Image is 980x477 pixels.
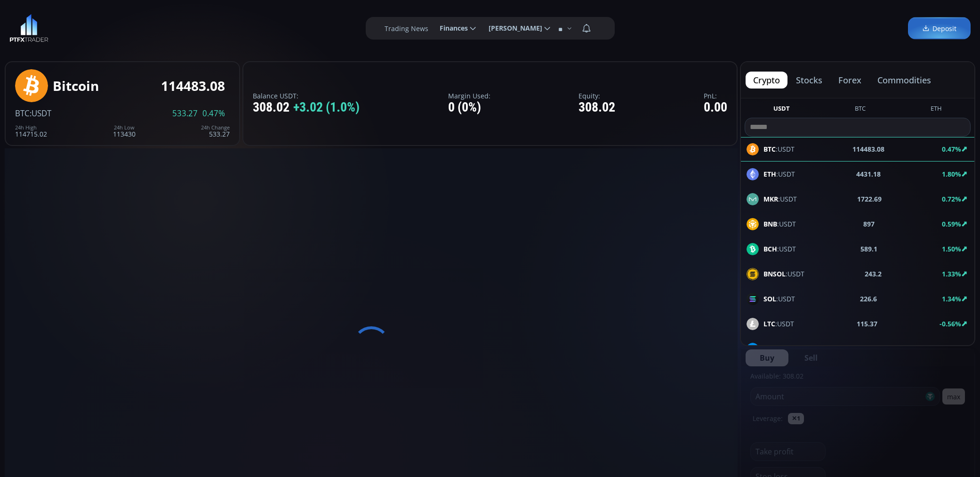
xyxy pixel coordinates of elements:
[763,344,782,353] b: DASH
[942,269,961,278] b: 1.33%
[385,24,428,33] label: Trading News
[863,219,875,229] b: 897
[770,104,794,116] button: USDT
[746,72,787,89] button: crypto
[172,109,198,118] span: 533.27
[9,14,48,42] img: LOGO
[763,244,796,254] span: :USDT
[161,79,225,93] div: 114483.08
[15,108,30,119] span: BTC
[448,100,490,115] div: 0 (0%)
[788,72,830,89] button: stocks
[942,219,961,228] b: 0.59%
[763,170,776,178] b: ETH
[201,125,230,130] div: 24h Change
[851,104,869,116] button: BTC
[53,79,99,93] div: Bitcoin
[704,100,727,115] div: 0.00
[860,244,877,254] b: 589.1
[857,194,882,204] b: 1722.69
[202,109,225,118] span: 0.47%
[15,125,47,137] div: 114715.02
[942,244,961,253] b: 1.50%
[927,104,946,116] button: ETH
[942,194,961,203] b: 0.72%
[763,269,804,279] span: :USDT
[763,244,777,253] b: BCH
[763,194,778,203] b: MKR
[763,269,786,278] b: BNSOL
[942,344,961,353] b: 0.37%
[578,92,615,99] label: Equity:
[253,100,360,115] div: 308.02
[763,194,797,204] span: :USDT
[865,269,882,279] b: 243.2
[856,169,881,179] b: 4431.18
[704,92,727,99] label: PnL:
[448,92,490,99] label: Margin Used:
[863,344,880,354] b: 24.59
[482,19,542,38] span: [PERSON_NAME]
[763,319,794,329] span: :USDT
[942,294,961,303] b: 1.34%
[763,219,777,228] b: BNB
[763,294,795,304] span: :USDT
[940,319,961,328] b: -0.56%
[113,125,136,130] div: 24h Low
[201,125,230,137] div: 533.27
[763,344,801,354] span: :USDT
[908,17,971,40] a: Deposit
[293,100,360,115] span: +3.02 (1.0%)
[433,19,468,38] span: Finances
[763,319,775,328] b: LTC
[942,170,961,178] b: 1.80%
[15,125,47,130] div: 24h High
[831,72,869,89] button: forex
[30,108,51,119] span: :USDT
[870,72,939,89] button: commodities
[763,294,776,303] b: SOL
[857,319,877,329] b: 115.37
[860,294,877,304] b: 226.6
[763,169,795,179] span: :USDT
[113,125,136,137] div: 113430
[253,92,360,99] label: Balance USDT:
[763,219,796,229] span: :USDT
[578,100,615,115] div: 308.02
[922,24,956,33] span: Deposit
